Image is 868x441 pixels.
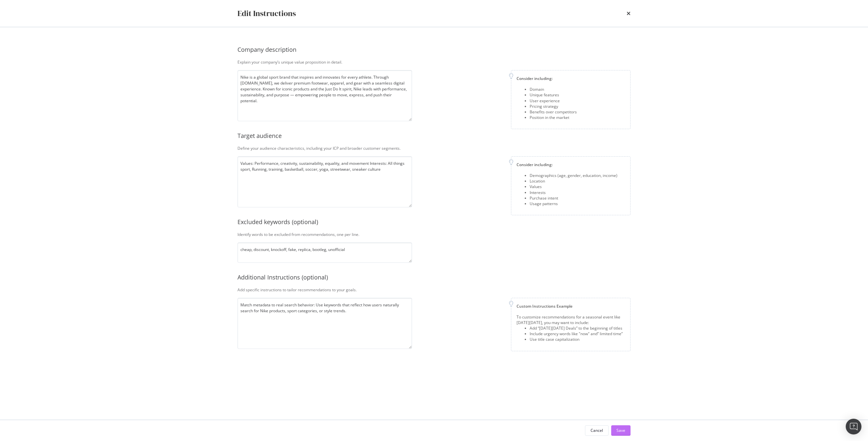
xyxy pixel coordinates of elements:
[237,156,412,207] textarea: Values: Performance, creativity, sustainability, equality, and movement Interests: All things spo...
[517,76,625,81] div: Consider including:
[627,8,631,19] div: times
[237,298,412,349] textarea: Match metadata to real search behavior: Use keywords that reflect how users naturally search for ...
[237,59,631,65] div: Explain your company’s unique value proposition in detail.
[611,425,631,436] button: Save
[237,132,631,140] div: Target audience
[530,195,617,201] div: Purchase intent
[530,92,577,98] div: Unique features
[530,190,617,195] div: Interests
[530,104,577,109] div: Pricing strategy
[237,46,631,54] div: Company description
[237,242,412,263] textarea: cheap, discount, knockoff, fake, replica, bootleg, unofficial
[530,178,617,184] div: Location
[237,8,296,19] div: Edit Instructions
[846,419,861,434] div: Open Intercom Messenger
[530,331,625,336] div: Include urgency words like "now" and” limited time”
[530,325,625,331] div: Add “[DATE][DATE] Deals” to the beginning of titles
[517,314,625,325] div: To customize recommendations for a seasonal event like [DATE][DATE], you may want to include:
[237,218,631,226] div: Excluded keywords (optional)
[237,70,412,121] textarea: Nike is a global sport brand that inspires and innovates for every athlete. Through [DOMAIN_NAME]...
[585,425,609,436] button: Cancel
[591,428,603,433] div: Cancel
[530,109,577,115] div: Benefits over competitors
[530,86,577,92] div: Domain
[517,303,625,309] div: Custom Instructions Example
[530,115,577,120] div: Position in the market
[237,287,631,293] div: Add specific instructions to tailor recommendations to your goals.
[530,173,617,178] div: Demographics (age, gender, education, income)
[237,232,631,237] div: Identify words to be excluded from recommendations, one per line.
[530,336,625,342] div: Use title case capitalization
[237,145,631,151] div: Define your audience characteristics, including your ICP and broader customer segments.
[517,162,625,167] div: Consider including:
[530,98,577,104] div: User experience
[530,201,617,206] div: Usage patterns
[530,184,617,189] div: Values
[616,428,625,433] div: Save
[237,273,631,282] div: Additional Instructions (optional)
